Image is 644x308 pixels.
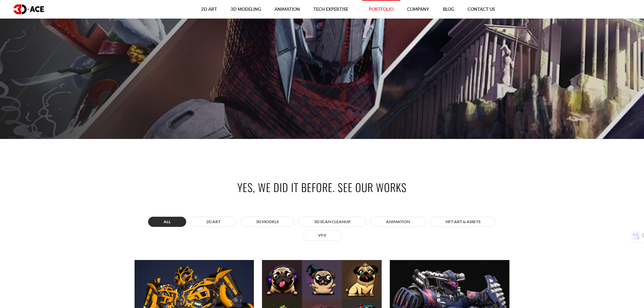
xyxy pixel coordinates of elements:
button: NFT art & assets [430,217,496,227]
button: All [148,217,186,227]
button: 2D ART [191,217,236,227]
button: 3D Scan Cleanup [299,217,366,227]
h2: Yes, we did it before. See our works [135,180,510,195]
img: logo dark [14,4,44,14]
button: ANIMATION [371,217,426,227]
button: VFX [303,230,342,240]
button: 3D MODELS [240,217,294,227]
